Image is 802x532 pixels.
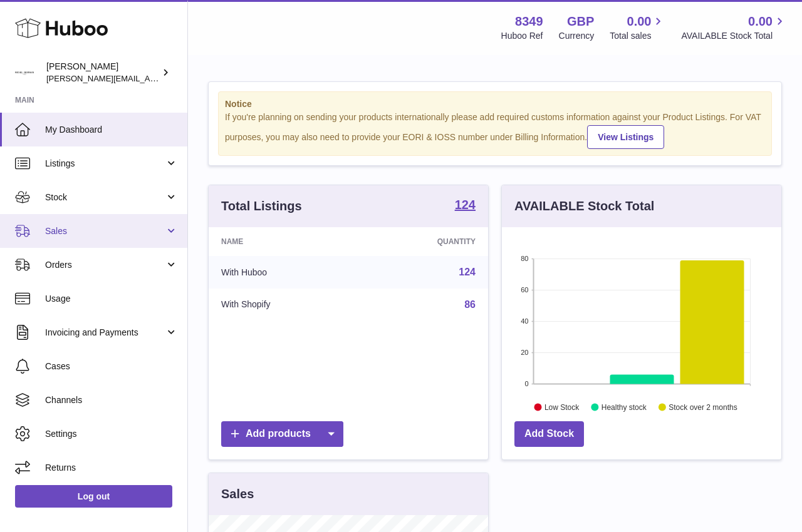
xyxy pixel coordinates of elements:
[587,125,664,149] a: View Listings
[45,361,178,372] span: Cases
[46,61,159,84] div: [PERSON_NAME]
[544,402,580,411] text: Low Stock
[359,227,488,256] th: Quantity
[455,198,476,211] strong: 124
[46,73,251,83] span: [PERSON_NAME][EMAIL_ADDRESS][DOMAIN_NAME]
[45,327,165,339] span: Invoicing and Payments
[45,192,165,203] span: Stock
[567,13,594,30] strong: GBP
[501,30,543,42] div: Huboo Ref
[515,13,543,30] strong: 8349
[45,462,178,474] span: Returns
[455,198,476,213] a: 124
[15,485,172,508] a: Log out
[627,13,652,30] span: 0.00
[221,486,254,503] h3: Sales
[559,30,595,42] div: Currency
[45,124,178,136] span: My Dashboard
[514,421,584,447] a: Add Stock
[209,289,359,321] td: With Shopify
[225,98,765,110] strong: Notice
[681,13,787,42] a: 0.00 AVAILABLE Stock Total
[45,394,178,406] span: Channels
[601,402,647,411] text: Healthy stock
[521,286,528,294] text: 60
[459,267,476,277] a: 124
[610,13,665,42] a: 0.00 Total sales
[209,227,359,256] th: Name
[521,349,528,356] text: 20
[221,198,302,215] h3: Total Listings
[15,63,34,82] img: katy.taghizadeh@michelgermain.com
[669,402,737,411] text: Stock over 2 months
[45,259,165,271] span: Orders
[748,13,773,30] span: 0.00
[225,111,765,149] div: If you're planning on sending your products internationally please add required customs informati...
[681,30,787,42] span: AVAILABLE Stock Total
[209,256,359,289] td: With Huboo
[521,317,528,325] text: 40
[221,421,343,447] a: Add products
[514,198,654,215] h3: AVAILABLE Stock Total
[45,293,178,305] span: Usage
[521,255,528,262] text: 80
[464,299,476,310] a: 86
[45,158,165,170] span: Listings
[45,428,178,440] span: Settings
[524,380,528,387] text: 0
[45,225,165,237] span: Sales
[610,30,665,42] span: Total sales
